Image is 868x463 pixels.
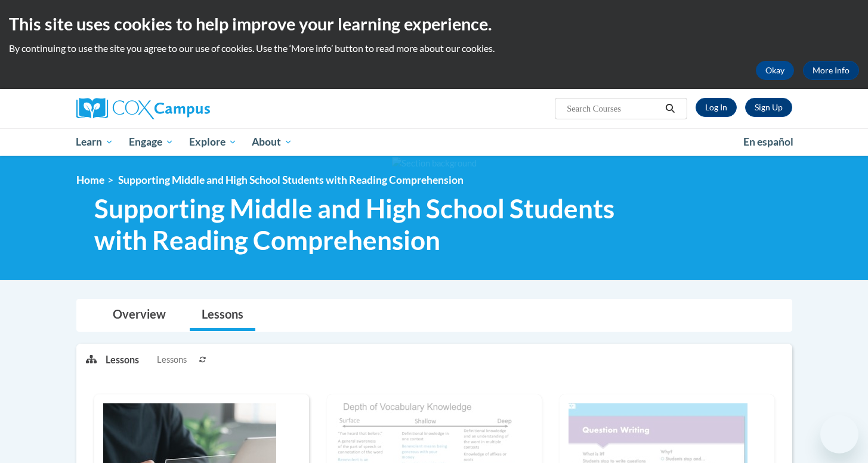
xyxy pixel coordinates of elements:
a: Engage [121,128,181,156]
span: Supporting Middle and High School Students with Reading Comprehension [94,193,627,256]
a: Register [745,98,792,117]
span: Explore [189,135,237,149]
a: About [244,128,300,156]
span: Engage [129,135,174,149]
button: Okay [756,61,794,80]
span: Lessons [157,353,187,366]
a: Explore [181,128,245,156]
a: Overview [101,300,178,331]
p: By continuing to use the site you agree to our use of cookies. Use the ‘More info’ button to read... [9,42,859,55]
a: En español [736,129,801,155]
div: Main menu [58,128,810,156]
a: More Info [803,61,859,80]
h2: This site uses cookies to help improve your learning experience. [9,12,859,36]
img: Section background [392,157,477,170]
span: About [252,135,292,149]
iframe: Button to launch messaging window [820,415,858,453]
input: Search Courses [566,101,661,116]
a: Home [76,174,104,186]
span: En español [743,135,793,148]
img: Cox Campus [76,98,210,119]
span: Learn [76,135,113,149]
button: Search [661,101,679,116]
span: Supporting Middle and High School Students with Reading Comprehension [118,174,464,186]
p: Lessons [106,353,139,366]
a: Learn [69,128,122,156]
a: Cox Campus [76,98,303,119]
a: Log In [696,98,737,117]
a: Lessons [190,300,255,331]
